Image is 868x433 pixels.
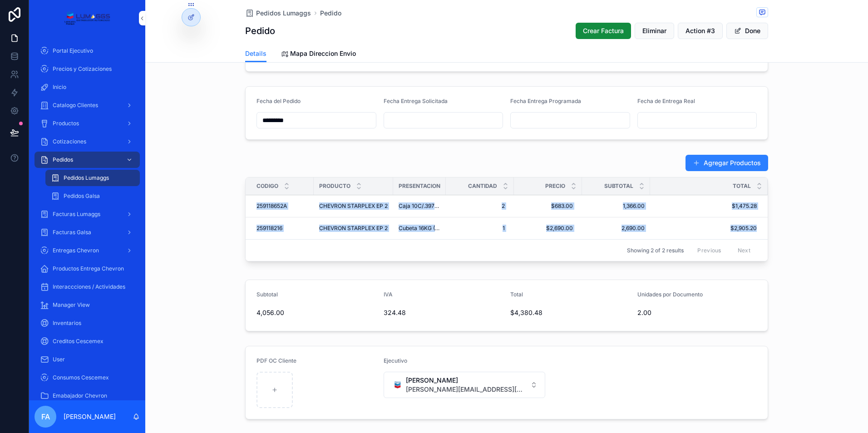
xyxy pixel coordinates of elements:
[510,98,581,104] span: Fecha Entrega Programada
[519,221,577,236] a: $2,690.00
[678,23,723,39] button: Action #3
[35,279,140,295] a: Interaccciones / Actividades
[523,202,573,210] span: $683.00
[384,372,546,398] button: Select Button
[53,247,99,254] span: Entregas Chevron
[523,225,573,232] span: $2,690.00
[53,356,65,363] span: User
[384,291,393,298] span: IVA
[468,182,497,190] span: Cantidad
[406,385,527,394] span: [PERSON_NAME][EMAIL_ADDRESS][DOMAIN_NAME]
[35,242,140,259] a: Entregas Chevron
[281,45,356,64] a: Mapa Direccion Envio
[35,297,140,313] a: Manager View
[245,45,266,63] a: Details
[35,224,140,241] a: Facturas Galsa
[45,170,140,186] a: Pedidos Lumaggs
[35,61,140,77] a: Precios y Cotizaciones
[53,392,107,399] span: Emabajador Chevron
[35,97,140,113] a: Catalogo Clientes
[384,98,448,104] span: Fecha Entrega Solicitada
[604,182,633,190] span: Subtotal
[587,202,645,210] a: 1,366.00
[64,412,116,421] p: [PERSON_NAME]
[637,308,757,317] span: 2.00
[35,388,140,404] a: Emabajador Chevron
[256,225,282,232] span: 259118216
[53,47,93,54] span: Portal Ejecutivo
[53,283,125,290] span: Interaccciones / Actividades
[53,320,81,327] span: Inventarios
[29,36,145,400] div: scrollable content
[35,315,140,331] a: Inventarios
[519,199,577,213] a: $683.00
[245,49,266,58] span: Details
[686,26,715,35] span: Action #3
[35,369,140,386] a: Consumos Cescemex
[64,11,110,25] img: App logo
[583,26,624,35] span: Crear Factura
[53,120,79,127] span: Productos
[53,374,109,381] span: Consumos Cescemex
[576,23,631,39] button: Crear Factura
[64,174,109,182] span: Pedidos Lumaggs
[53,301,90,309] span: Manager View
[455,225,505,232] span: 1
[451,221,508,236] a: 1
[256,98,301,104] span: Fecha del Pedido
[53,211,100,218] span: Facturas Lumaggs
[399,182,440,190] span: Presentacion
[45,188,140,204] a: Pedidos Galsa
[635,23,674,39] button: Eliminar
[637,291,703,298] span: Unidades por Documento
[650,225,757,232] a: $2,905.20
[256,202,308,210] a: 259118652A
[650,202,757,210] a: $1,475.28
[319,225,388,232] span: CHEVRON STARPLEX EP 2
[587,225,645,232] a: 2,690.00
[406,376,527,385] span: [PERSON_NAME]
[53,138,86,145] span: Cotizaciones
[256,357,296,364] span: PDF OC Cliente
[35,43,140,59] a: Portal Ejecutivo
[53,156,73,163] span: Pedidos
[41,411,50,422] span: FA
[290,49,356,58] span: Mapa Direccion Envio
[637,98,695,104] span: Fecha de Entrega Real
[53,229,91,236] span: Facturas Galsa
[399,202,440,210] a: Caja 10C/.397KG (14OZ)
[319,182,350,190] span: Producto
[35,152,140,168] a: Pedidos
[256,9,311,18] span: Pedidos Lumaggs
[384,308,503,317] span: 324.48
[245,9,311,18] a: Pedidos Lumaggs
[256,308,376,317] span: 4,056.00
[35,115,140,132] a: Productos
[510,308,630,317] span: $4,380.48
[53,338,104,345] span: Creditos Cescemex
[35,206,140,222] a: Facturas Lumaggs
[319,202,388,210] a: CHEVRON STARPLEX EP 2
[53,84,66,91] span: Inicio
[35,133,140,150] a: Cotizaciones
[35,333,140,349] a: Creditos Cescemex
[256,291,278,298] span: Subtotal
[545,182,565,190] span: Precio
[686,155,768,171] a: Agregar Productos
[726,23,768,39] button: Done
[53,265,124,272] span: Productos Entrega Chevron
[53,102,98,109] span: Catalogo Clientes
[384,357,407,364] span: Ejecutivo
[733,182,751,190] span: Total
[642,26,666,35] span: Eliminar
[245,25,275,37] h1: Pedido
[451,199,508,213] a: 2
[256,225,308,232] a: 259118216
[627,247,684,254] span: Showing 2 of 2 results
[455,202,505,210] span: 2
